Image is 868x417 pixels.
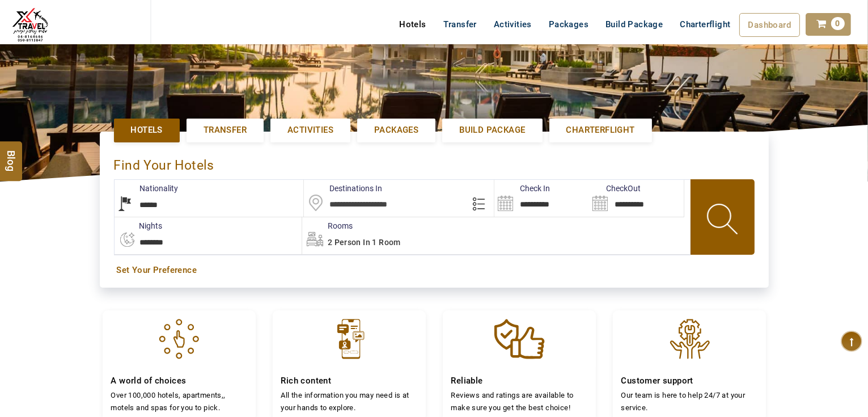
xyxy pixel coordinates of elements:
a: Packages [540,13,597,36]
h4: Customer support [621,376,757,386]
a: Transfer [187,119,264,142]
img: The Royal Line Holidays [9,5,52,48]
span: Charterflight [680,19,730,30]
label: CheckOut [589,183,641,194]
a: Charterflight [671,13,739,36]
span: Blog [4,150,19,159]
span: Charterflight [566,124,635,136]
a: Charterflight [549,119,652,142]
span: Hotels [131,124,163,136]
a: 0 [806,13,851,36]
span: Transfer [204,124,247,136]
a: Hotels [114,119,180,142]
span: 2 Person in 1 Room [328,238,401,247]
input: Search [589,180,684,217]
a: Set Your Preference [117,264,752,276]
span: Build Package [459,124,525,136]
p: Our team is here to help 24/7 at your service. [621,389,757,414]
label: Rooms [302,220,353,231]
label: Check In [494,183,550,194]
span: Dashboard [748,20,791,30]
p: All the information you may need is at your hands to explore. [281,389,417,414]
span: Packages [374,124,418,136]
p: Reviews and ratings are available to make sure you get the best choice! [451,389,587,414]
label: Nationality [115,183,179,194]
a: Activities [485,13,540,36]
span: Activities [287,124,333,136]
h4: Reliable [451,376,587,386]
label: nights [114,220,163,231]
label: Destinations In [304,183,382,194]
a: Build Package [442,119,542,142]
span: 0 [831,17,845,30]
a: Activities [270,119,350,142]
h4: A world of choices [111,376,247,386]
a: Build Package [597,13,671,36]
input: Search [494,180,589,217]
a: Packages [357,119,435,142]
div: Find Your Hotels [114,146,755,179]
p: Over 100,000 hotels, apartments,, motels and spas for you to pick. [111,389,247,414]
a: Hotels [391,13,434,36]
h4: Rich content [281,376,417,386]
a: Transfer [435,13,485,36]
